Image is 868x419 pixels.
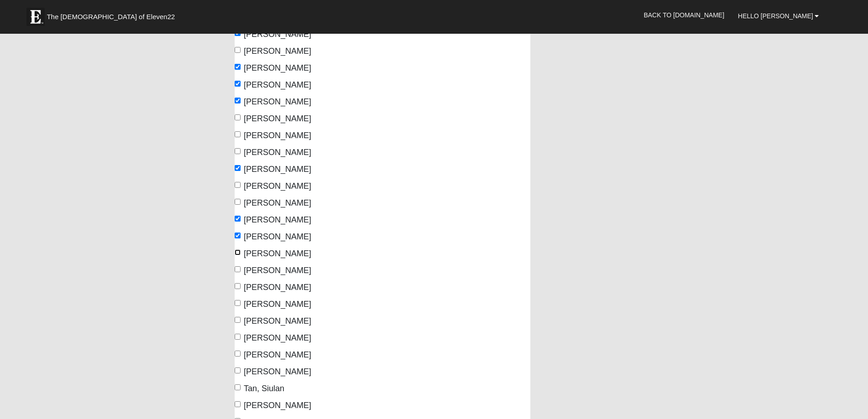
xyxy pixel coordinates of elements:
[244,367,311,376] span: [PERSON_NAME]
[244,232,311,241] span: [PERSON_NAME]
[637,4,731,26] a: Back to [DOMAIN_NAME]
[244,114,311,123] span: [PERSON_NAME]
[235,351,241,357] input: [PERSON_NAME]
[244,300,311,309] span: [PERSON_NAME]
[235,266,241,272] input: [PERSON_NAME]
[244,131,311,140] span: [PERSON_NAME]
[235,334,241,340] input: [PERSON_NAME]
[235,317,241,323] input: [PERSON_NAME]
[235,233,241,238] input: [PERSON_NAME]
[244,401,311,410] span: [PERSON_NAME]
[244,215,311,224] span: [PERSON_NAME]
[244,198,311,207] span: [PERSON_NAME]
[244,181,311,191] span: [PERSON_NAME]
[235,114,241,120] input: [PERSON_NAME]
[235,47,241,53] input: [PERSON_NAME]
[235,401,241,407] input: [PERSON_NAME]
[244,97,311,106] span: [PERSON_NAME]
[235,64,241,70] input: [PERSON_NAME]
[731,5,826,27] a: Hello [PERSON_NAME]
[244,165,311,174] span: [PERSON_NAME]
[244,283,311,292] span: [PERSON_NAME]
[47,12,175,21] span: The [DEMOGRAPHIC_DATA] of Eleven22
[244,249,311,258] span: [PERSON_NAME]
[26,8,45,26] img: Eleven22 logo
[244,333,311,342] span: [PERSON_NAME]
[244,266,311,275] span: [PERSON_NAME]
[235,182,241,188] input: [PERSON_NAME]
[244,47,311,56] span: [PERSON_NAME]
[235,300,241,306] input: [PERSON_NAME]
[244,316,311,326] span: [PERSON_NAME]
[244,148,311,157] span: [PERSON_NAME]
[235,384,241,390] input: Tan, Siulan
[244,350,311,359] span: [PERSON_NAME]
[235,283,241,289] input: [PERSON_NAME]
[244,63,311,72] span: [PERSON_NAME]
[235,148,241,154] input: [PERSON_NAME]
[738,12,813,20] span: Hello [PERSON_NAME]
[235,249,241,255] input: [PERSON_NAME]
[244,80,311,89] span: [PERSON_NAME]
[235,98,241,103] input: [PERSON_NAME]
[22,3,204,26] a: The [DEMOGRAPHIC_DATA] of Eleven22
[244,30,311,39] span: [PERSON_NAME]
[235,131,241,137] input: [PERSON_NAME]
[235,216,241,222] input: [PERSON_NAME]
[235,165,241,171] input: [PERSON_NAME]
[235,81,241,87] input: [PERSON_NAME]
[235,199,241,205] input: [PERSON_NAME]
[235,367,241,373] input: [PERSON_NAME]
[244,384,284,393] span: Tan, Siulan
